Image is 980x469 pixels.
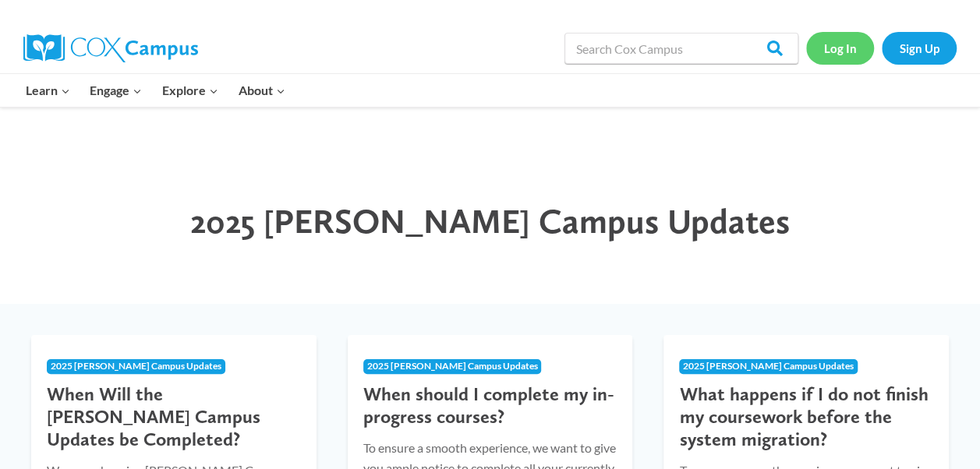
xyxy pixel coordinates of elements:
nav: Primary Navigation [16,74,295,107]
a: Sign Up [882,32,957,64]
img: Cox Campus [23,34,198,62]
span: 2025 [PERSON_NAME] Campus Updates [366,360,537,372]
button: Child menu of Learn [16,74,80,107]
h3: What happens if I do not finish my coursework before the system migration? [679,383,933,450]
input: Search Cox Campus [564,33,798,64]
span: 2025 [PERSON_NAME] Campus Updates [683,360,854,372]
h3: When should I complete my in-progress courses? [363,383,617,428]
button: Child menu of About [228,74,295,107]
span: 2025 [PERSON_NAME] Campus Updates [190,200,790,242]
button: Child menu of Explore [152,74,228,107]
span: 2025 [PERSON_NAME] Campus Updates [51,360,221,372]
nav: Secondary Navigation [806,32,957,64]
a: Log In [806,32,874,64]
h3: When Will the [PERSON_NAME] Campus Updates be Completed? [47,383,301,450]
button: Child menu of Engage [80,74,153,107]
